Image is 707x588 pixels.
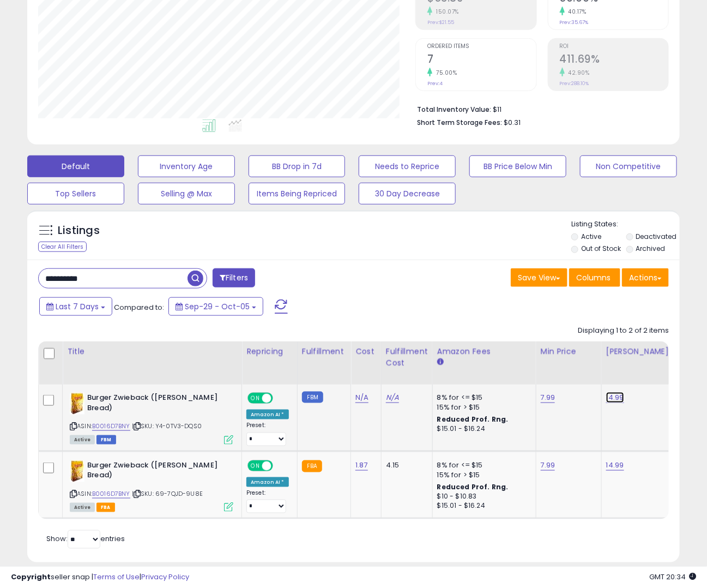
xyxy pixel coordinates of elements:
span: Last 7 Days [56,301,99,312]
div: Fulfillment [302,346,346,357]
h2: 7 [427,53,536,68]
span: FBA [96,503,115,512]
div: Displaying 1 to 2 of 2 items [578,326,669,336]
small: FBM [302,392,323,403]
label: Deactivated [636,232,676,241]
span: | SKU: Y4-0TV3-DQS0 [132,422,202,430]
a: B0016D7BNY [92,422,130,431]
div: 15% for > $15 [437,470,528,480]
div: 8% for <= $15 [437,460,528,470]
span: ON [249,394,262,403]
small: 75.00% [432,69,457,77]
small: Prev: 35.67% [560,19,589,26]
button: Non Competitive [580,155,677,177]
div: Amazon Fees [437,346,531,357]
div: 15% for > $15 [437,403,528,412]
small: Amazon Fees. [437,357,444,367]
span: Columns [576,272,611,283]
span: Sep-29 - Oct-05 [185,301,250,312]
button: BB Drop in 7d [249,155,346,177]
small: Prev: $21.55 [427,19,454,26]
button: Top Sellers [27,183,124,205]
span: Compared to: [114,302,164,313]
span: | SKU: 69-7QJD-9U8E [132,489,203,498]
a: Terms of Use [93,572,140,582]
img: 514i+W4Lw6L._SL40_.jpg [70,393,84,415]
button: Columns [569,268,620,287]
div: 4.15 [386,460,424,470]
div: Cost [355,346,377,357]
b: Burger Zwieback ([PERSON_NAME] Bread) [87,393,220,416]
a: 7.99 [541,392,555,403]
li: $11 [417,102,661,115]
span: Show: entries [46,534,125,544]
div: Min Price [541,346,597,357]
button: Last 7 Days [39,297,112,316]
span: ON [249,461,262,470]
small: 150.07% [432,8,459,16]
small: FBA [302,460,322,472]
button: Default [27,155,124,177]
small: 40.17% [565,8,587,16]
small: Prev: 4 [427,80,443,87]
small: Prev: 288.10% [560,80,589,87]
button: Needs to Reprice [359,155,456,177]
a: Privacy Policy [141,572,189,582]
div: Preset: [246,489,289,514]
h2: 411.69% [560,53,668,68]
label: Archived [636,244,665,253]
img: 514i+W4Lw6L._SL40_.jpg [70,460,84,482]
button: Actions [622,268,669,287]
a: 1.87 [355,460,368,471]
span: All listings currently available for purchase on Amazon [70,435,95,445]
div: Repricing [246,346,293,357]
div: ASIN: [70,393,233,443]
span: OFF [271,461,289,470]
div: ASIN: [70,460,233,511]
button: Sep-29 - Oct-05 [168,297,263,316]
strong: Copyright [11,572,51,582]
b: Reduced Prof. Rng. [437,482,509,491]
div: 8% for <= $15 [437,393,528,403]
span: All listings currently available for purchase on Amazon [70,503,95,512]
a: N/A [386,392,399,403]
button: Filters [213,268,255,287]
a: 7.99 [541,460,555,471]
b: Burger Zwieback ([PERSON_NAME] Bread) [87,460,220,483]
p: Listing States: [571,219,680,230]
span: $0.31 [504,117,521,128]
div: Title [67,346,237,357]
button: BB Price Below Min [469,155,566,177]
h5: Listings [58,223,100,238]
div: $15.01 - $16.24 [437,501,528,511]
b: Reduced Prof. Rng. [437,415,509,424]
b: Short Term Storage Fees: [417,118,502,127]
label: Out of Stock [581,244,621,253]
div: Amazon AI * [246,410,289,419]
a: N/A [355,392,368,403]
button: 30 Day Decrease [359,183,456,205]
div: $10 - $10.83 [437,492,528,501]
button: Save View [511,268,567,287]
div: Clear All Filters [38,242,87,252]
div: Fulfillment Cost [386,346,428,369]
small: 42.90% [565,69,590,77]
label: Active [581,232,601,241]
span: 2025-10-13 20:34 GMT [649,572,696,582]
div: Amazon AI * [246,477,289,487]
div: $15.01 - $16.24 [437,424,528,434]
div: seller snap | | [11,572,189,583]
span: FBM [96,435,116,445]
span: ROI [560,44,668,50]
span: OFF [271,394,289,403]
a: 14.99 [606,392,624,403]
b: Total Inventory Value: [417,105,491,114]
div: [PERSON_NAME] [606,346,671,357]
div: Preset: [246,422,289,446]
a: B0016D7BNY [92,489,130,499]
span: Ordered Items [427,44,536,50]
a: 14.99 [606,460,624,471]
button: Selling @ Max [138,183,235,205]
button: Inventory Age [138,155,235,177]
button: Items Being Repriced [249,183,346,205]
